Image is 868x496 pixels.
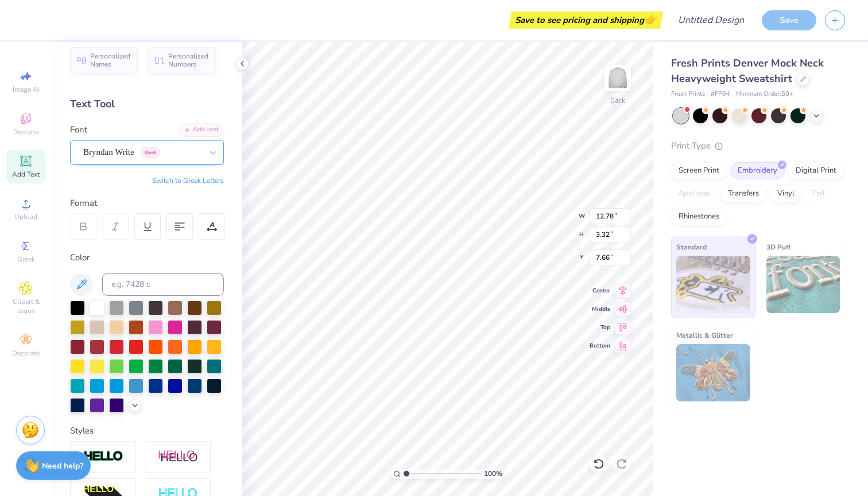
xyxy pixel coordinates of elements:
[671,139,845,153] div: Print Type
[14,212,37,221] span: Upload
[671,208,727,225] div: Rhinestones
[484,468,502,479] span: 100 %
[168,52,209,68] span: Personalized Numbers
[770,185,802,202] div: Vinyl
[83,450,123,463] img: Stroke
[606,67,629,89] img: Back
[805,185,832,202] div: Foil
[669,9,753,32] input: Untitled Design
[158,450,198,464] img: Shadow
[590,342,610,350] span: Bottom
[720,185,766,202] div: Transfers
[676,241,707,253] span: Standard
[42,460,83,471] strong: Need help?
[788,162,844,179] div: Digital Print
[6,297,46,315] span: Clipart & logos
[179,123,224,136] div: Add Font
[13,85,40,94] span: Image AI
[17,255,35,264] span: Greek
[90,52,131,68] span: Personalized Names
[671,56,824,85] span: Fresh Prints Denver Mock Neck Heavyweight Sweatshirt
[676,256,750,313] img: Standard
[12,170,40,179] span: Add Text
[766,241,790,253] span: 3D Puff
[671,89,705,99] span: Fresh Prints
[676,344,750,401] img: Metallic & Glitter
[511,11,660,29] div: Save to see pricing and shipping
[12,349,40,358] span: Decorate
[644,13,657,26] span: 👉
[70,96,224,112] div: Text Tool
[676,329,733,341] span: Metallic & Glitter
[671,162,727,179] div: Screen Print
[671,185,717,202] div: Applique
[70,251,224,264] div: Color
[590,287,610,295] span: Center
[711,89,730,99] span: # FP94
[70,424,224,438] div: Styles
[70,197,225,210] div: Format
[13,127,38,136] span: Designs
[730,162,785,179] div: Embroidery
[610,95,625,106] div: Back
[736,89,793,99] span: Minimum Order: 50 +
[152,176,224,185] button: Switch to Greek Letters
[766,256,840,313] img: 3D Puff
[590,323,610,331] span: Top
[70,123,87,136] label: Font
[590,305,610,313] span: Middle
[102,273,224,296] input: e.g. 7428 c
